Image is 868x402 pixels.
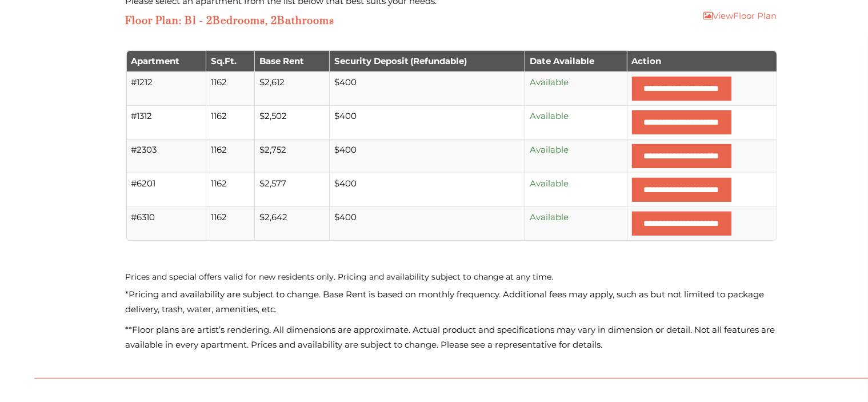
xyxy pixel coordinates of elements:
[126,287,777,317] p: *Pricing and availability are subject to change. Base Rent is based on monthly frequency. Additio...
[126,269,777,284] label: Prices and special offers valid for new residents only. Pricing and availability subject to chang...
[254,51,329,71] th: Base Rent
[126,14,179,27] span: Floor Plan
[713,10,777,21] span: Floor Plan
[254,173,329,206] td: $2,577
[206,206,254,240] td: 1162
[206,105,254,139] td: 1162
[126,139,206,173] td: #2303
[530,144,569,155] span: Available
[254,105,329,139] td: $2,502
[126,51,206,71] th: Apartment
[254,71,329,105] td: $2,612
[213,14,266,27] span: Bedrooms
[329,71,525,105] td: $400
[329,139,525,173] td: $400
[530,110,569,121] span: Available
[525,51,626,71] th: Date Available
[126,105,206,139] td: #1312
[530,212,569,222] span: Available
[126,14,335,27] h3: : B1 - 2 , 2
[329,105,525,139] td: $400
[211,55,237,66] span: Sq.Ft.
[704,10,777,21] a: ViewFloor Plan
[254,206,329,240] td: $2,642
[126,206,206,240] td: #6310
[126,173,206,206] td: #6201
[713,10,734,21] span: View
[329,173,525,206] td: $400
[329,51,525,71] th: Security Deposit (Refundable)
[126,71,206,105] td: #1212
[206,71,254,105] td: 1162
[206,173,254,206] td: 1162
[278,14,335,27] span: Bathrooms
[126,323,777,352] p: **Floor plans are artist’s rendering. All dimensions are approximate. Actual product and specific...
[627,51,777,71] th: Action
[530,178,569,189] span: Available
[254,139,329,173] td: $2,752
[329,206,525,240] td: $400
[206,139,254,173] td: 1162
[530,77,569,87] span: Available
